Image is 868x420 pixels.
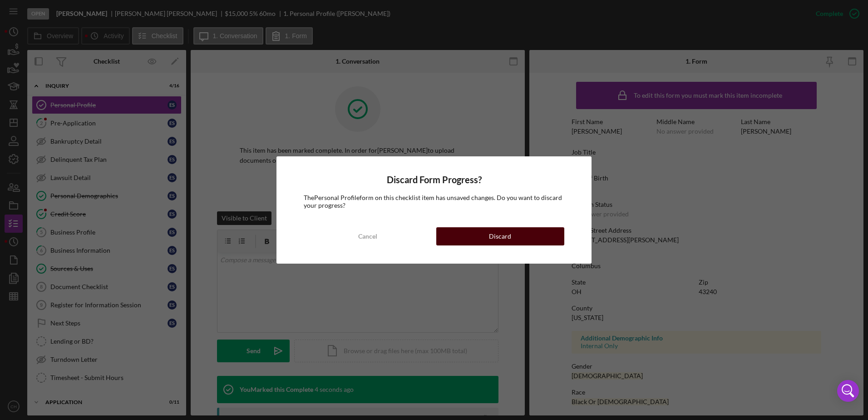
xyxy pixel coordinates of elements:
[358,227,377,245] div: Cancel
[304,227,432,245] button: Cancel
[837,380,859,402] div: Open Intercom Messenger
[304,175,564,185] h4: Discard Form Progress?
[436,227,564,245] button: Discard
[489,227,511,245] div: Discard
[304,194,562,209] span: The Personal Profile form on this checklist item has unsaved changes. Do you want to discard your...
